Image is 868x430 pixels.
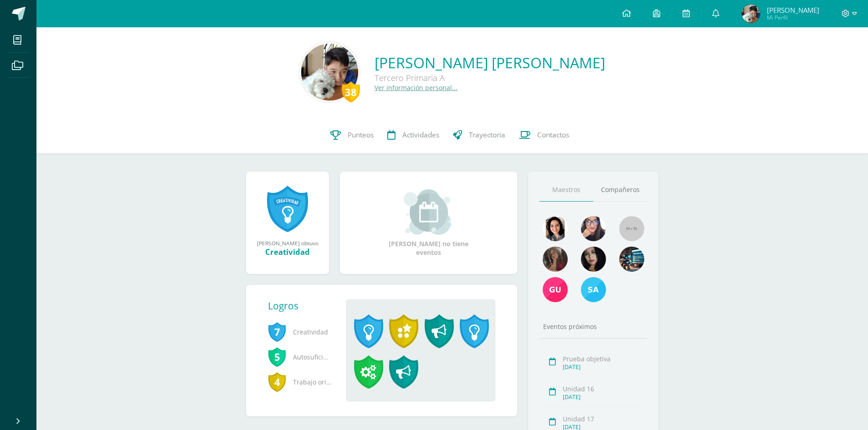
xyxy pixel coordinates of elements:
[581,247,606,272] img: ef6349cd9309fb31c1afbf38cf026886.png
[324,117,380,153] a: Punteos
[593,178,647,202] a: Compañeros
[268,344,332,369] span: Autosuficiencia
[342,81,360,102] div: 38
[268,369,332,395] span: Trabajo original
[543,247,568,272] img: 37fe3ee38833a6adb74bf76fd42a3bf6.png
[301,44,358,101] img: a3ddd9b887aaff63f70e141c5fc9e628.png
[543,277,568,302] img: 4bd8e29142cdc833ced7dbcdb674fca6.png
[402,130,439,140] span: Actividades
[539,178,593,202] a: Maestros
[268,321,286,342] span: 7
[563,415,644,423] div: Unidad 17
[563,363,644,371] div: [DATE]
[380,117,446,153] a: Actividades
[268,346,286,367] span: 5
[255,239,320,247] div: [PERSON_NAME] obtuvo
[375,72,605,83] div: Tercero Primaria A
[543,216,568,241] img: e9c8ee63d948accc6783747252b4c3df.png
[268,371,286,392] span: 4
[563,354,644,363] div: Prueba objetiva
[581,216,606,241] img: 0a3fdfb51207817dad8ea1498a86ff1c.png
[268,319,332,344] span: Creatividad
[469,130,505,140] span: Trayectoria
[268,299,339,312] div: Logros
[375,83,457,92] a: Ver información personal...
[581,277,606,302] img: 603d265856b86f62f7522ea83a0d5d06.png
[348,130,374,140] span: Punteos
[767,5,819,15] span: [PERSON_NAME]
[375,53,605,72] a: [PERSON_NAME] [PERSON_NAME]
[446,117,512,153] a: Trayectoria
[255,247,320,257] div: Creatividad
[767,14,819,21] span: Mi Perfil
[512,117,576,153] a: Contactos
[619,216,644,241] img: 55x55
[619,247,644,272] img: 855e41caca19997153bb2d8696b63df4.png
[383,189,474,257] div: [PERSON_NAME] no tiene eventos
[537,130,569,140] span: Contactos
[742,5,760,23] img: 5fbc70edd4f854303158f6e90d183d6b.png
[563,393,644,401] div: [DATE]
[539,322,647,331] div: Eventos próximos
[563,384,644,393] div: Unidad 16
[404,189,453,235] img: event_small.png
